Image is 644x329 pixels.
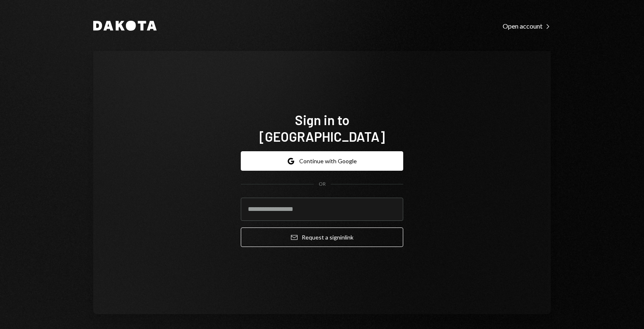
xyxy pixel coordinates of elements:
div: OR [319,181,326,188]
div: Open account [503,22,551,30]
button: Request a signinlink [241,227,403,247]
button: Continue with Google [241,151,403,171]
a: Open account [503,21,551,30]
h1: Sign in to [GEOGRAPHIC_DATA] [241,111,403,145]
